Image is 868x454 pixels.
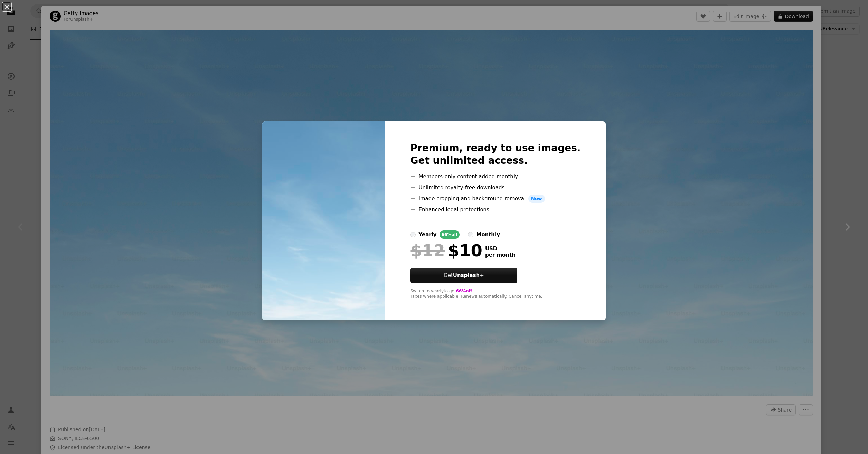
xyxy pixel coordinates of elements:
[410,268,517,283] button: GetUnsplash+
[410,289,581,300] div: to get Taxes where applicable. Renews automatically. Cancel anytime.
[418,230,436,239] div: yearly
[410,206,581,214] li: Enhanced legal protections
[440,230,460,239] div: 66% off
[468,232,473,237] input: monthly
[410,232,416,237] input: yearly66%off
[456,289,472,293] span: 66% off
[410,142,581,167] h2: Premium, ready to use images. Get unlimited access.
[410,172,581,181] li: Members-only content added monthly
[485,252,516,258] span: per month
[410,242,445,259] span: $12
[528,195,545,203] span: New
[485,246,516,252] span: USD
[410,242,482,259] div: $10
[410,289,444,294] button: Switch to yearly
[410,183,581,192] li: Unlimited royalty-free downloads
[476,230,500,239] div: monthly
[262,121,385,320] img: premium_photo-1727730047398-49766e915c1d
[453,272,484,278] strong: Unsplash+
[410,195,581,203] li: Image cropping and background removal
